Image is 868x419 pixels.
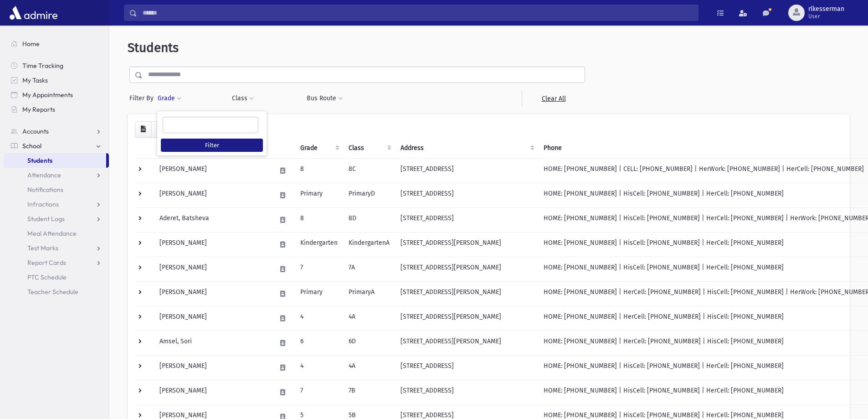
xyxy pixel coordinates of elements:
[295,257,343,281] td: 7
[154,380,271,404] td: [PERSON_NAME]
[395,158,538,183] td: [STREET_ADDRESS]
[295,306,343,331] td: 4
[295,158,343,183] td: 8
[4,139,109,153] a: School
[4,285,109,299] a: Teacher Schedule
[343,331,395,355] td: 6D
[22,105,55,114] span: My Reports
[154,331,271,355] td: Amsel, Sori
[231,90,254,107] button: Class
[395,232,538,257] td: [STREET_ADDRESS][PERSON_NAME]
[27,186,63,194] span: Notifications
[135,121,152,138] button: CSV
[343,306,395,331] td: 4A
[4,241,109,255] a: Test Marks
[4,270,109,285] a: PTC Schedule
[157,90,182,107] button: Grade
[306,90,343,107] button: Bus Route
[161,139,263,152] button: Filter
[343,138,395,159] th: Class: activate to sort column ascending
[154,158,271,183] td: [PERSON_NAME]
[151,121,169,138] button: Print
[395,355,538,380] td: [STREET_ADDRESS]
[343,380,395,404] td: 7B
[137,5,698,21] input: Search
[4,102,109,117] a: My Reports
[4,153,106,168] a: Students
[27,244,58,252] span: Test Marks
[4,255,109,270] a: Report Cards
[343,232,395,257] td: KindergartenA
[295,207,343,232] td: 8
[4,88,109,102] a: My Appointments
[295,232,343,257] td: Kindergarten
[27,229,77,238] span: Meal Attendance
[22,62,63,70] span: Time Tracking
[808,13,844,20] span: User
[27,156,52,165] span: Students
[295,331,343,355] td: 6
[154,355,271,380] td: [PERSON_NAME]
[4,226,109,241] a: Meal Attendance
[4,197,109,212] a: Infractions
[22,76,48,84] span: My Tasks
[27,171,61,179] span: Attendance
[343,158,395,183] td: 8C
[22,40,40,48] span: Home
[128,40,179,55] span: Students
[395,306,538,331] td: [STREET_ADDRESS][PERSON_NAME]
[4,124,109,139] a: Accounts
[343,355,395,380] td: 4A
[27,200,59,208] span: Infractions
[154,257,271,281] td: [PERSON_NAME]
[7,4,60,22] img: AdmirePro
[4,212,109,226] a: Student Logs
[395,380,538,404] td: [STREET_ADDRESS]
[27,259,66,267] span: Report Cards
[154,183,271,207] td: [PERSON_NAME]
[295,138,343,159] th: Grade: activate to sort column ascending
[395,138,538,159] th: Address: activate to sort column ascending
[808,5,844,13] span: rlkesserman
[4,168,109,182] a: Attendance
[27,215,65,223] span: Student Logs
[343,281,395,306] td: PrimaryA
[295,355,343,380] td: 4
[395,281,538,306] td: [STREET_ADDRESS][PERSON_NAME]
[4,182,109,197] a: Notifications
[154,306,271,331] td: [PERSON_NAME]
[343,207,395,232] td: 8D
[295,380,343,404] td: 7
[27,273,67,281] span: PTC Schedule
[4,58,109,73] a: Time Tracking
[343,183,395,207] td: PrimaryD
[129,93,157,103] span: Filter By
[395,207,538,232] td: [STREET_ADDRESS]
[4,36,109,51] a: Home
[154,207,271,232] td: Aderet, Batsheva
[154,281,271,306] td: [PERSON_NAME]
[395,257,538,281] td: [STREET_ADDRESS][PERSON_NAME]
[27,288,78,296] span: Teacher Schedule
[22,127,49,135] span: Accounts
[395,183,538,207] td: [STREET_ADDRESS]
[295,281,343,306] td: Primary
[522,90,585,107] a: Clear All
[154,138,271,159] th: Student: activate to sort column descending
[22,91,73,99] span: My Appointments
[22,142,41,150] span: School
[4,73,109,88] a: My Tasks
[395,331,538,355] td: [STREET_ADDRESS][PERSON_NAME]
[295,183,343,207] td: Primary
[154,232,271,257] td: [PERSON_NAME]
[343,257,395,281] td: 7A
